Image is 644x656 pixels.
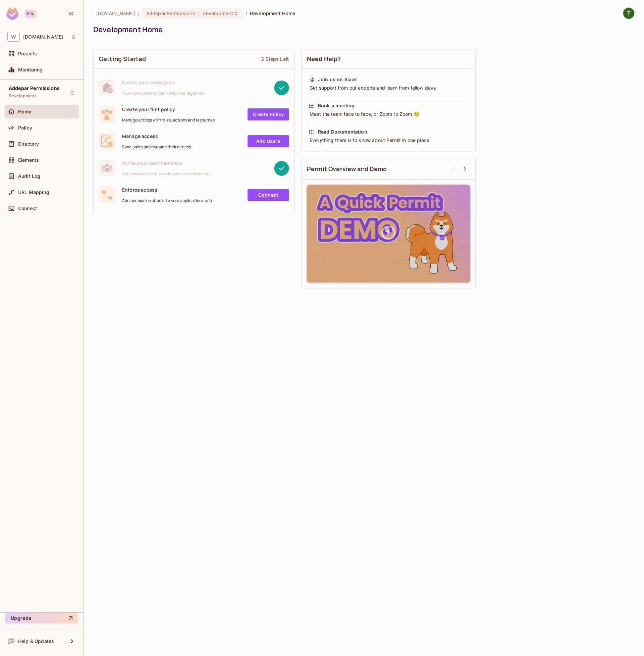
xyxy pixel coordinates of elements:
[99,55,146,63] span: Getting Started
[18,173,40,179] span: Audit Log
[122,79,205,86] span: Create your workspace
[122,91,205,96] span: Your home base for permission management
[623,8,634,19] img: Tim Heminger
[309,137,468,144] div: Everything there is to know about Permit in one place
[246,10,247,16] li: /
[5,613,78,623] button: Upgrade
[9,86,60,91] span: Addepar Permissions
[18,141,39,147] span: Directory
[309,111,468,117] div: Meet the team face to face, or Zoom to Zoom 😉
[18,157,39,163] span: Elements
[122,171,211,176] span: Add members to this workspace or environment
[318,102,355,109] div: Book a meeting
[18,639,54,644] span: Help & Updates
[122,160,211,166] span: Invite your team members
[309,85,468,91] div: Get support from out experts and learn from fellow devs
[248,189,289,201] a: Connect
[248,135,289,147] a: Add Users
[318,76,357,83] div: Join us on Slack
[7,32,20,42] span: W
[198,11,200,16] span: :
[18,109,32,114] span: Home
[122,198,212,203] span: Add permission checks to your application code
[250,10,295,16] span: Development Home
[307,55,341,63] span: Need Help?
[138,10,140,16] li: /
[261,56,289,62] div: 3 Steps Left
[146,10,196,16] span: Addepar Permissions
[122,117,215,123] span: Manage access with roles, actions and resources
[248,108,289,120] a: Create Policy
[122,106,215,112] span: Create your first policy
[307,165,387,173] span: Permit Overview and Demo
[18,125,32,131] span: Policy
[18,67,43,72] span: Monitoring
[6,7,18,20] img: SReyMgAAAABJRU5ErkJggg==
[122,144,191,150] span: Sync users and manage their access
[18,206,37,211] span: Connect
[18,190,49,195] span: URL Mapping
[122,187,212,193] span: Enforce access
[25,10,36,18] div: Pro
[9,93,36,99] span: Development
[203,10,233,16] span: Development
[23,34,63,40] span: Workspace: weioffice.com
[93,24,631,35] div: Development Home
[18,51,37,56] span: Projects
[96,10,135,16] span: the active workspace
[122,133,191,139] span: Manage access
[318,129,367,135] div: Read Documentation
